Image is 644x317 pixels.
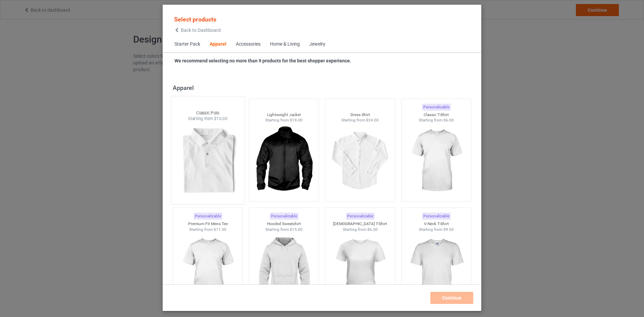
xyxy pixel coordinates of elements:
div: Premium Fit Mens Tee [173,221,243,227]
div: Lightweight Jacket [249,112,319,118]
img: regular.jpg [176,122,239,201]
div: Jewelry [309,41,325,48]
div: Personalizable [270,213,299,220]
span: $19.00 [290,118,303,122]
div: Personalizable [422,104,451,111]
span: Select products [174,16,216,23]
span: $24.00 [366,118,379,122]
span: $6.50 [367,227,378,232]
span: $11.50 [214,227,226,232]
img: regular.jpg [330,232,390,307]
span: $9.50 [443,227,454,232]
div: Accessories [236,41,261,48]
img: regular.jpg [406,232,466,307]
div: Starting from [249,227,319,232]
img: regular.jpg [254,123,314,198]
div: Hooded Sweatshirt [249,221,319,227]
img: regular.jpg [178,232,238,307]
span: $15.00 [290,227,303,232]
div: Personalizable [422,213,451,220]
div: Personalizable [346,213,375,220]
span: Starter Pack [170,36,205,52]
div: Apparel [173,84,474,92]
div: [DEMOGRAPHIC_DATA] T-Shirt [325,221,395,227]
div: Starting from [249,117,319,123]
div: Dress Shirt [325,112,395,118]
span: $10.00 [214,116,227,121]
div: V-Neck T-Shirt [401,221,471,227]
div: Starting from [325,227,395,232]
img: regular.jpg [254,232,314,307]
div: Starting from [401,117,471,123]
div: Starting from [173,227,243,232]
div: Classic Polo [171,110,245,116]
img: regular.jpg [406,123,466,198]
div: Apparel [210,41,226,48]
strong: We recommend selecting no more than 9 products for the best shopper experience. [174,58,351,63]
div: Starting from [401,227,471,232]
img: regular.jpg [330,123,390,198]
span: $6.00 [443,118,454,122]
div: Classic T-Shirt [401,112,471,118]
div: Starting from [325,117,395,123]
div: Home & Living [270,41,300,48]
span: Back to Dashboard [181,28,221,33]
div: Starting from [171,116,245,121]
div: Personalizable [194,213,222,220]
